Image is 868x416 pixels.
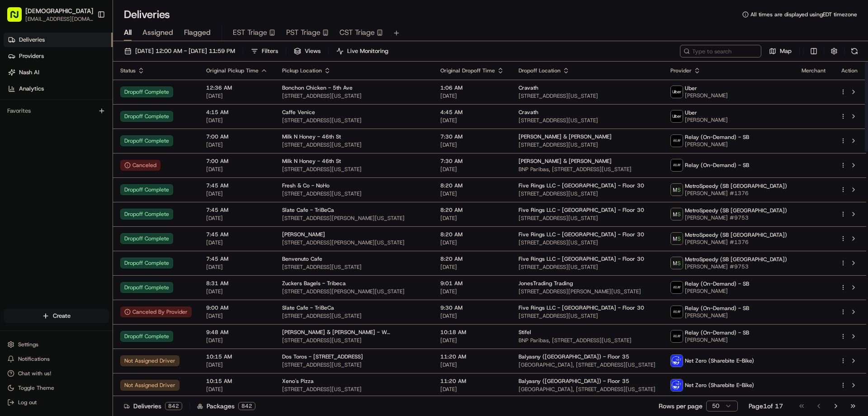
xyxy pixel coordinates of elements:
[519,304,644,311] span: Five Rings LLC - [GEOGRAPHIC_DATA] - Floor 30
[18,399,37,406] span: Log out
[282,158,341,165] span: Milk N Honey - 46th St
[25,6,93,15] span: [DEMOGRAPHIC_DATA]
[519,141,656,148] span: [STREET_ADDRESS][US_STATE]
[206,304,268,311] span: 9:00 AM
[19,85,44,93] span: Analytics
[765,45,796,57] button: Map
[124,7,170,22] h1: Deliveries
[282,117,426,124] span: [STREET_ADDRESS][US_STATE]
[4,49,113,63] a: Providers
[4,65,113,80] a: Nash AI
[519,361,656,368] span: [GEOGRAPHIC_DATA], [STREET_ADDRESS][US_STATE]
[440,255,504,263] span: 8:20 AM
[671,330,683,342] img: relay_logo_black.png
[519,263,656,271] span: [STREET_ADDRESS][US_STATE]
[685,357,754,364] span: Net Zero (Sharebite E-Bike)
[685,263,787,270] span: [PERSON_NAME] #9753
[206,117,268,124] span: [DATE]
[440,304,504,311] span: 9:30 AM
[440,215,504,222] span: [DATE]
[206,337,268,344] span: [DATE]
[440,378,504,385] span: 11:20 AM
[4,4,94,25] button: [DEMOGRAPHIC_DATA][EMAIL_ADDRESS][DOMAIN_NAME]
[282,206,334,214] span: Slate Cafe - TriBeCa
[440,158,504,165] span: 7:30 AM
[671,379,683,391] img: net_zero_logo.png
[519,109,538,116] span: Cravath
[206,182,268,189] span: 7:45 AM
[685,85,697,92] span: Uber
[440,206,504,214] span: 8:20 AM
[206,288,268,295] span: [DATE]
[671,306,683,318] img: relay_logo_black.png
[685,207,787,214] span: MetroSpeedy (SB [GEOGRAPHIC_DATA])
[440,280,504,287] span: 9:01 AM
[685,214,787,221] span: [PERSON_NAME] #9753
[206,67,259,74] span: Original Pickup Time
[206,92,268,100] span: [DATE]
[750,11,857,18] span: All times are displayed using EDT timezone
[120,306,192,317] button: Canceled By Provider
[282,329,426,336] span: [PERSON_NAME] & [PERSON_NAME] - W [GEOGRAPHIC_DATA]
[124,27,132,38] span: All
[671,159,683,171] img: relay_logo_black.png
[780,47,792,55] span: Map
[18,370,51,377] span: Chat with us!
[519,353,629,360] span: Balyasny ([GEOGRAPHIC_DATA]) - Floor 35
[671,257,683,269] img: metro_speed_logo.png
[685,256,787,263] span: MetroSpeedy (SB [GEOGRAPHIC_DATA])
[4,309,109,323] button: Create
[18,341,38,348] span: Settings
[124,402,182,411] div: Deliveries
[519,378,629,385] span: Balyasny ([GEOGRAPHIC_DATA]) - Floor 35
[440,288,504,295] span: [DATE]
[840,67,859,74] div: Action
[440,329,504,336] span: 10:18 AM
[440,117,504,124] span: [DATE]
[685,239,787,246] span: [PERSON_NAME] #1376
[685,305,749,312] span: Relay (On-Demand) - SB
[25,15,93,23] span: [EMAIL_ADDRESS][DOMAIN_NAME]
[19,52,44,60] span: Providers
[282,263,426,271] span: [STREET_ADDRESS][US_STATE]
[206,255,268,263] span: 7:45 AM
[282,378,314,385] span: Xeno's Pizza
[282,304,334,311] span: Slate Cafe - TriBeCa
[206,312,268,320] span: [DATE]
[206,263,268,271] span: [DATE]
[282,255,322,263] span: Benvenuto Cafe
[165,402,182,410] div: 842
[282,288,426,295] span: [STREET_ADDRESS][PERSON_NAME][US_STATE]
[4,33,113,47] a: Deliveries
[282,141,426,148] span: [STREET_ADDRESS][US_STATE]
[519,190,656,197] span: [STREET_ADDRESS][US_STATE]
[286,27,321,38] span: PST Triage
[282,280,346,287] span: Zuckers Bagels - Tribeca
[282,166,426,173] span: [STREET_ADDRESS][US_STATE]
[4,104,109,118] div: Favorites
[685,287,749,295] span: [PERSON_NAME]
[282,67,322,74] span: Pickup Location
[18,384,54,392] span: Toggle Theme
[680,45,761,57] input: Type to search
[671,355,683,367] img: net_zero_logo.png
[206,190,268,197] span: [DATE]
[206,280,268,287] span: 8:31 AM
[440,67,495,74] span: Original Dropoff Time
[206,378,268,385] span: 10:15 AM
[19,68,39,77] span: Nash AI
[440,337,504,344] span: [DATE]
[206,141,268,148] span: [DATE]
[519,158,612,165] span: [PERSON_NAME] & [PERSON_NAME]
[440,312,504,320] span: [DATE]
[19,36,45,44] span: Deliveries
[685,141,749,148] span: [PERSON_NAME]
[247,45,282,57] button: Filters
[519,117,656,124] span: [STREET_ADDRESS][US_STATE]
[671,282,683,293] img: relay_logo_black.png
[282,182,330,189] span: Fresh & Co - NoHo
[440,166,504,173] span: [DATE]
[206,353,268,360] span: 10:15 AM
[282,361,426,368] span: [STREET_ADDRESS][US_STATE]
